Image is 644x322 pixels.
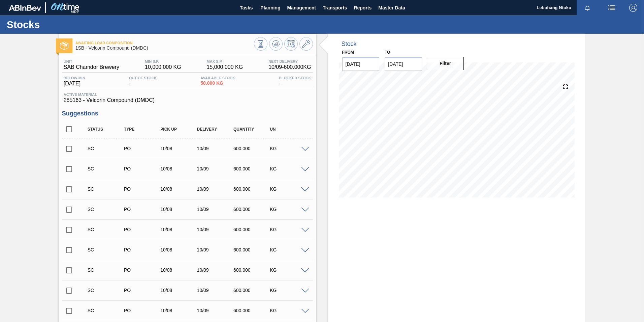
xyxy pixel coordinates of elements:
[9,5,41,11] img: TNhmsLtSVTkK8tSr43FrP2fwEKptu5GPRR3wAAAABJRU5ErkJggg==
[268,308,309,313] div: KG
[284,37,298,51] button: Schedule Inventory
[299,37,313,51] button: Go to Master Data / General
[195,267,236,273] div: 10/09/2025
[122,186,163,192] div: Purchase order
[232,267,272,273] div: 600.000
[378,4,405,12] span: Master Data
[86,186,127,192] div: Suggestion Created
[207,64,243,70] span: 15,000.000 KG
[195,166,236,171] div: 10/09/2025
[86,247,127,252] div: Suggestion Created
[385,50,390,55] label: to
[260,4,280,12] span: Planning
[122,308,163,313] div: Purchase order
[159,308,199,313] div: 10/08/2025
[268,207,309,212] div: KG
[195,308,236,313] div: 10/09/2025
[232,247,272,252] div: 600.000
[608,4,616,12] img: userActions
[159,267,199,273] div: 10/08/2025
[127,76,159,87] div: -
[427,57,464,70] button: Filter
[122,207,163,212] div: Purchase order
[195,186,236,192] div: 10/09/2025
[268,227,309,232] div: KG
[354,4,372,12] span: Reports
[86,308,127,313] div: Suggestion Created
[195,127,236,132] div: Delivery
[64,59,119,63] span: Unit
[195,288,236,293] div: 10/09/2025
[122,267,163,273] div: Purchase order
[159,288,199,293] div: 10/08/2025
[342,57,380,71] input: mm/dd/yyyy
[195,146,236,151] div: 10/09/2025
[232,227,272,232] div: 600.000
[268,247,309,252] div: KG
[268,166,309,171] div: KG
[385,57,422,71] input: mm/dd/yyyy
[232,288,272,293] div: 600.000
[86,288,127,293] div: Suggestion Created
[122,166,163,171] div: Purchase order
[86,166,127,171] div: Suggestion Created
[159,207,199,212] div: 10/08/2025
[268,186,309,192] div: KG
[159,166,199,171] div: 10/08/2025
[232,166,272,171] div: 600.000
[159,247,199,252] div: 10/08/2025
[342,50,354,55] label: From
[287,4,316,12] span: Management
[86,207,127,212] div: Suggestion Created
[86,227,127,232] div: Suggestion Created
[122,247,163,252] div: Purchase order
[268,267,309,273] div: KG
[268,146,309,151] div: KG
[200,81,235,86] span: 50.000 KG
[232,186,272,192] div: 600.000
[86,127,127,132] div: Status
[195,227,236,232] div: 10/09/2025
[60,42,68,50] img: Ícone
[195,247,236,252] div: 10/09/2025
[159,186,199,192] div: 10/08/2025
[239,4,254,12] span: Tasks
[62,110,313,117] h3: Suggestions
[207,59,243,63] span: MAX S.P.
[268,64,311,70] span: 10/09 - 600.000 KG
[75,41,254,45] span: Awaiting Load Composition
[129,76,157,80] span: Out Of Stock
[75,46,254,51] span: 1SB - Velcorin Compound (DMDC)
[122,227,163,232] div: Purchase order
[122,288,163,293] div: Purchase order
[86,146,127,151] div: Suggestion Created
[64,64,119,70] span: SAB Chamdor Brewery
[64,97,311,103] span: 285163 - Velcorin Compound (DMDC)
[64,92,311,97] span: Active Material
[323,4,347,12] span: Transports
[64,76,85,80] span: Below Min
[279,76,311,80] span: Blocked Stock
[195,207,236,212] div: 10/09/2025
[159,127,199,132] div: Pick up
[254,37,267,51] button: Stocks Overview
[200,76,235,80] span: Available Stock
[145,59,181,63] span: MIN S.P.
[268,288,309,293] div: KG
[269,37,283,51] button: Update Chart
[268,59,311,63] span: Next Delivery
[629,4,637,12] img: Logout
[577,3,598,12] button: Notifications
[232,127,272,132] div: Quantity
[232,207,272,212] div: 600.000
[159,227,199,232] div: 10/08/2025
[159,146,199,151] div: 10/08/2025
[122,127,163,132] div: Type
[232,146,272,151] div: 600.000
[277,76,313,87] div: -
[232,308,272,313] div: 600.000
[342,41,357,48] div: Stock
[7,21,126,28] h1: Stocks
[86,267,127,273] div: Suggestion Created
[145,64,181,70] span: 10,000.000 KG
